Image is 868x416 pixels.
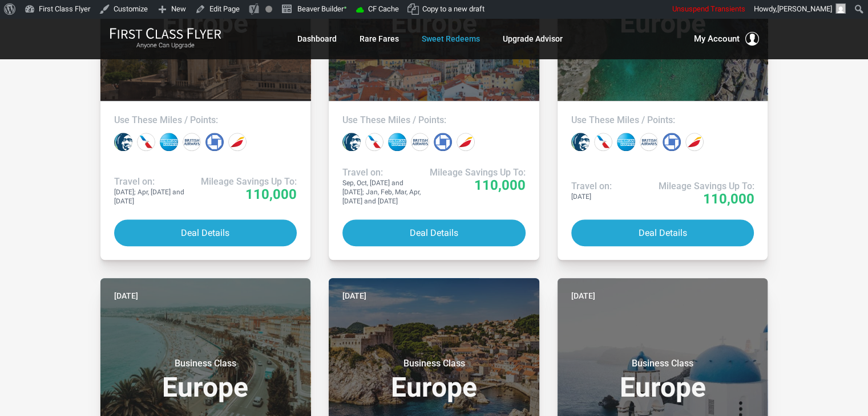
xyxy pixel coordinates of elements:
[591,358,734,369] small: Business Class
[228,133,247,151] div: Iberia miles
[297,28,337,49] a: Dashboard
[617,133,635,151] div: Amex points
[205,133,224,151] div: Chase points
[411,133,429,151] div: British Airways miles
[342,358,526,401] h3: Europe
[388,133,406,151] div: Amex points
[571,219,754,246] button: Deal Details
[434,133,452,151] div: Chase points
[110,27,221,50] a: First Class FlyerAnyone Can Upgrade
[137,133,155,151] div: American miles
[342,115,526,126] h4: Use These Miles / Points:
[594,133,612,151] div: American miles
[114,115,297,126] h4: Use These Miles / Points:
[640,133,658,151] div: British Airways miles
[114,133,132,151] div: Alaska miles
[663,133,681,151] div: Chase points
[110,27,221,39] img: First Class Flyer
[571,358,754,401] h3: Europe
[571,289,595,302] time: [DATE]
[457,133,475,151] div: Iberia miles
[342,289,366,302] time: [DATE]
[422,28,480,49] a: Sweet Redeems
[183,133,201,151] div: British Airways miles
[362,358,505,369] small: Business Class
[571,133,590,151] div: Alaska miles
[110,42,221,50] small: Anyone Can Upgrade
[344,2,347,14] span: •
[777,5,832,13] span: [PERSON_NAME]
[114,219,297,246] button: Deal Details
[160,133,178,151] div: Amex points
[365,133,383,151] div: American miles
[342,133,361,151] div: Alaska miles
[503,28,563,49] a: Upgrade Advisor
[114,358,297,401] h3: Europe
[134,358,277,369] small: Business Class
[571,115,754,126] h4: Use These Miles / Points:
[694,32,759,46] button: My Account
[685,133,704,151] div: Iberia miles
[672,5,745,13] span: Unsuspend Transients
[360,28,399,49] a: Rare Fares
[694,32,740,46] span: My Account
[342,219,526,246] button: Deal Details
[114,289,138,302] time: [DATE]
